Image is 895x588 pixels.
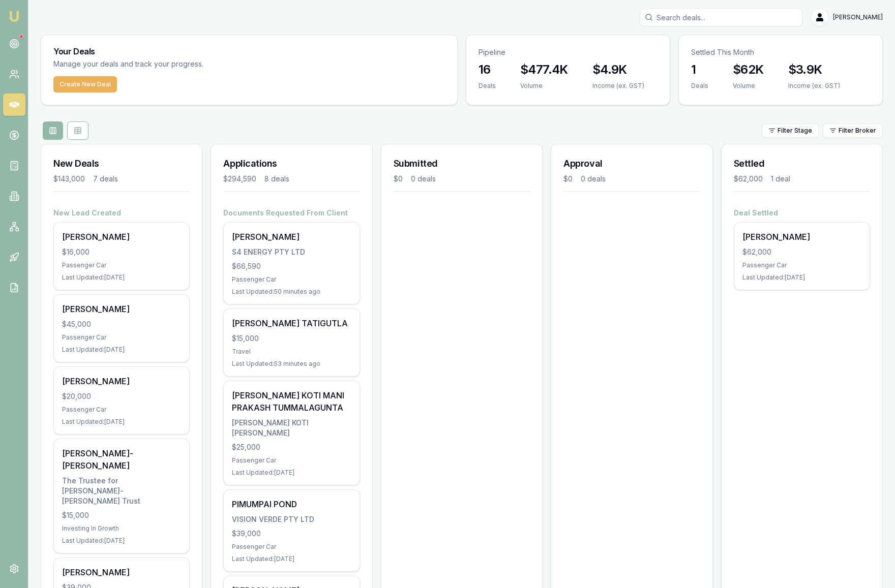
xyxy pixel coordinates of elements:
div: [PERSON_NAME] [742,231,861,243]
div: 7 deals [93,174,118,184]
div: $20,000 [62,391,181,401]
p: Pipeline [479,47,658,57]
img: emu-icon-u.png [8,10,20,22]
div: [PERSON_NAME] KOTI MANI PRAKASH TUMMALAGUNTA [232,389,351,414]
div: $66,590 [232,261,351,271]
div: PIMUMPAI POND [232,498,351,510]
span: Filter Broker [839,127,876,135]
div: 8 deals [264,174,289,184]
h3: $477.4K [520,61,568,78]
div: Volume [520,82,568,90]
div: [PERSON_NAME] [62,566,181,578]
div: $143,000 [53,174,85,184]
p: Settled This Month [691,47,870,57]
div: Last Updated: 50 minutes ago [232,288,351,296]
div: [PERSON_NAME] [62,231,181,243]
div: Last Updated: 53 minutes ago [232,360,351,368]
div: $0 [563,174,573,184]
div: $15,000 [232,333,351,344]
div: Last Updated: [DATE] [62,537,181,545]
h3: $3.9K [788,61,840,78]
div: $62,000 [742,247,861,257]
div: [PERSON_NAME]-[PERSON_NAME] [62,447,181,472]
h3: $62K [733,61,764,78]
div: The Trustee for [PERSON_NAME]-[PERSON_NAME] Trust [62,476,181,506]
div: Passenger Car [62,261,181,269]
span: [PERSON_NAME] [833,13,883,21]
div: Passenger Car [62,406,181,414]
div: $16,000 [62,247,181,257]
h3: Applications [223,157,360,171]
p: Manage your deals and track your progress. [53,58,314,70]
div: 1 deal [771,174,790,184]
div: Travel [232,348,351,356]
button: Create New Deal [53,76,117,92]
h3: New Deals [53,157,190,171]
div: [PERSON_NAME] TATIGUTLA [232,317,351,329]
div: Passenger Car [232,456,351,465]
h3: 16 [479,61,496,78]
h3: 1 [691,61,708,78]
h3: Submitted [394,157,530,171]
div: Income (ex. GST) [592,82,644,90]
div: 0 deals [581,174,606,184]
div: Last Updated: [DATE] [62,346,181,354]
button: Filter Broker [823,123,883,138]
span: Filter Stage [778,127,812,135]
div: [PERSON_NAME] [232,231,351,243]
div: [PERSON_NAME] KOTI [PERSON_NAME] [232,418,351,438]
h4: Documents Requested From Client [223,208,360,218]
div: Last Updated: [DATE] [62,273,181,282]
div: $62,000 [734,174,763,184]
div: Income (ex. GST) [788,82,840,90]
div: Last Updated: [DATE] [742,273,861,282]
div: S4 ENERGY PTY LTD [232,247,351,257]
div: Deals [479,82,496,90]
div: VISION VERDE PTY LTD [232,514,351,524]
div: Last Updated: [DATE] [232,555,351,563]
div: Passenger Car [742,261,861,269]
div: Passenger Car [62,333,181,342]
div: Investing In Growth [62,524,181,533]
div: $0 [394,174,403,184]
div: $39,000 [232,529,351,539]
div: $15,000 [62,510,181,520]
div: $25,000 [232,442,351,452]
h3: Approval [563,157,700,171]
div: 0 deals [411,174,436,184]
div: Passenger Car [232,275,351,284]
h3: Settled [734,157,870,171]
button: Filter Stage [762,123,819,138]
div: Deals [691,82,708,90]
div: Volume [733,82,764,90]
div: [PERSON_NAME] [62,375,181,387]
h3: $4.9K [592,61,644,78]
div: [PERSON_NAME] [62,303,181,315]
div: $294,590 [223,174,256,184]
div: Last Updated: [DATE] [232,469,351,477]
div: Passenger Car [232,543,351,551]
div: $45,000 [62,319,181,329]
h4: New Lead Created [53,208,190,218]
input: Search deals [640,8,802,26]
h4: Deal Settled [734,208,870,218]
div: Last Updated: [DATE] [62,418,181,426]
h3: Your Deals [53,47,445,55]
